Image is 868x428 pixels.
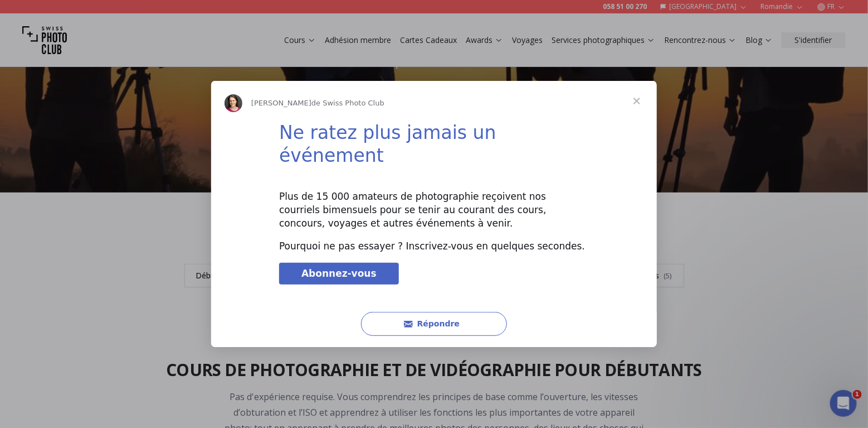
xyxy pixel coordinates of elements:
[225,94,242,112] img: Profile image for Joan
[279,190,589,230] div: Plus de 15 000 amateurs de photographie reçoivent nos courriels bimensuels pour se tenir au coura...
[617,81,657,121] span: Fermer
[251,99,311,107] span: [PERSON_NAME]
[279,240,589,253] div: Pourquoi ne pas essayer ? Inscrivez-vous en quelques secondes.
[279,263,399,285] a: Abonnez-vous
[311,99,384,107] span: de Swiss Photo Club
[361,312,507,336] button: Répondre
[301,268,377,279] span: Abonnez-vous
[279,122,589,174] h1: Ne ratez plus jamais un événement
